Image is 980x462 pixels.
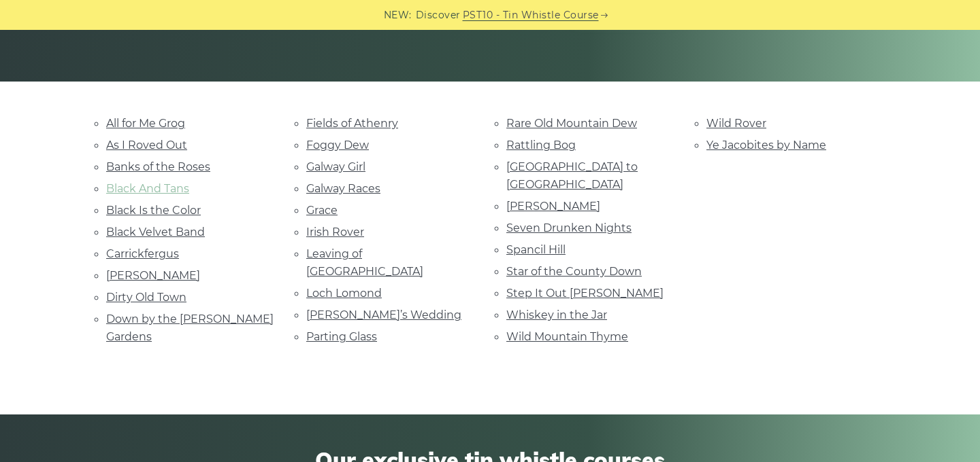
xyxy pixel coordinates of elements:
[506,243,566,256] a: Spancil Hill
[306,117,398,130] a: Fields of Athenry
[106,182,189,195] a: Black And Tans
[106,117,185,130] a: All for Me Grog
[106,139,187,152] a: As I Roved Out
[306,139,369,152] a: Foggy Dew
[306,160,365,173] a: Galway Girl
[306,287,382,300] a: Loch Lomond
[106,313,274,343] a: Down by the [PERSON_NAME] Gardens
[506,308,607,321] a: Whiskey in the Jar
[306,182,380,195] a: Galway Races
[506,287,664,300] a: Step It Out [PERSON_NAME]
[306,330,377,343] a: Parting Glass
[706,117,766,130] a: Wild Rover
[506,160,638,191] a: [GEOGRAPHIC_DATA] to [GEOGRAPHIC_DATA]
[106,226,205,238] a: Black Velvet Band
[384,7,412,23] span: NEW:
[416,7,461,23] span: Discover
[463,7,599,23] a: PST10 - Tin Whistle Course
[106,247,179,260] a: Carrickfergus
[506,265,642,278] a: Star of the County Down
[706,139,826,152] a: Ye Jacobites by Name
[506,117,637,130] a: Rare Old Mountain Dew
[506,200,600,213] a: [PERSON_NAME]
[506,139,576,152] a: Rattling Bog
[306,247,423,278] a: Leaving of [GEOGRAPHIC_DATA]
[106,160,210,173] a: Banks of the Roses
[306,204,338,217] a: Grace
[106,291,186,304] a: Dirty Old Town
[306,308,461,321] a: [PERSON_NAME]’s Wedding
[506,330,628,343] a: Wild Mountain Thyme
[106,269,200,282] a: [PERSON_NAME]
[306,226,364,238] a: Irish Rover
[106,204,201,217] a: Black Is the Color
[506,221,632,234] a: Seven Drunken Nights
